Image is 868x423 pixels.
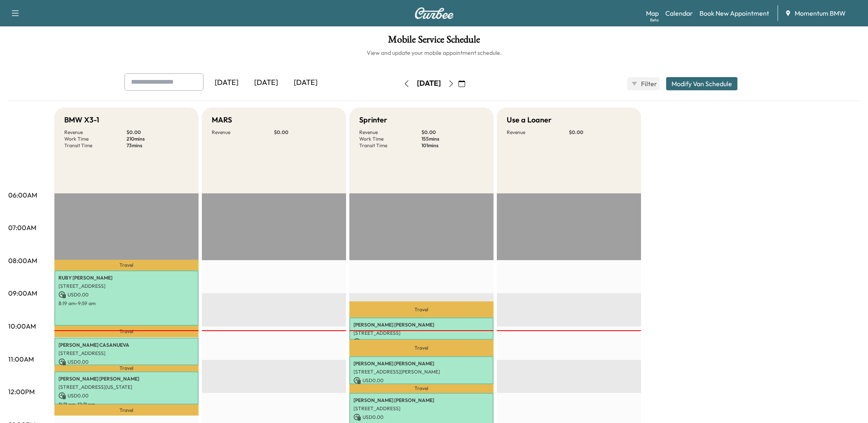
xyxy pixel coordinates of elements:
p: 08:00AM [8,256,37,266]
p: [STREET_ADDRESS] [353,405,489,412]
p: [STREET_ADDRESS] [58,350,194,357]
p: [PERSON_NAME] CASANUEVA [58,342,194,348]
div: [DATE] [417,78,441,89]
p: [STREET_ADDRESS] [353,330,489,336]
p: 11:21 am - 12:21 pm [58,401,194,408]
p: 10:00AM [8,321,36,331]
div: [DATE] [246,73,286,92]
p: Work Time [64,136,126,142]
p: [STREET_ADDRESS] [58,283,194,289]
p: Revenue [507,129,569,136]
p: Travel [349,340,494,356]
p: 73 mins [126,142,189,149]
h5: Sprinter [359,114,387,126]
h5: Use a Loaner [507,114,552,126]
p: 101 mins [421,142,484,149]
p: 09:00AM [8,288,37,298]
p: RUBY [PERSON_NAME] [58,275,194,281]
button: Modify Van Schedule [666,77,737,90]
p: Transit Time [359,142,421,149]
p: [PERSON_NAME] [PERSON_NAME] [58,376,194,382]
p: 07:00AM [8,223,36,233]
a: Book New Appointment [700,8,769,18]
p: Revenue [212,129,274,136]
p: USD 0.00 [353,338,489,345]
p: Travel [54,326,199,337]
h5: MARS [212,114,232,126]
div: [DATE] [286,73,325,92]
p: [PERSON_NAME] [PERSON_NAME] [353,360,489,367]
p: Revenue [359,129,421,136]
p: USD 0.00 [58,358,194,366]
p: [PERSON_NAME] [PERSON_NAME] [353,397,489,404]
p: 8:19 am - 9:59 am [58,300,194,307]
p: Transit Time [64,142,126,149]
p: USD 0.00 [353,377,489,384]
p: 155 mins [421,136,484,142]
div: Beta [650,17,659,23]
p: 210 mins [126,136,189,142]
p: 12:00PM [8,387,35,397]
p: Travel [349,301,494,317]
h1: Mobile Service Schedule [8,35,860,49]
p: $ 0.00 [421,129,484,136]
p: 06:00AM [8,190,37,200]
div: [DATE] [207,73,246,92]
p: $ 0.00 [569,129,631,136]
span: Filter [641,79,656,89]
p: USD 0.00 [58,291,194,298]
a: MapBeta [646,8,659,18]
p: 11:00AM [8,354,34,364]
p: Revenue [64,129,126,136]
p: Travel [54,260,199,270]
button: Filter [627,77,660,90]
p: $ 0.00 [274,129,336,136]
p: Travel [54,404,199,416]
span: Momentum BMW [795,8,846,18]
p: Work Time [359,136,421,142]
p: USD 0.00 [58,392,194,399]
a: Calendar [665,8,693,18]
h6: View and update your mobile appointment schedule. [8,49,860,57]
p: Travel [54,365,199,371]
p: USD 0.00 [353,414,489,421]
p: $ 0.00 [126,129,189,136]
p: Travel [349,384,494,393]
p: [PERSON_NAME] [PERSON_NAME] [353,322,489,328]
h5: BMW X3-1 [64,114,99,126]
img: Curbee Logo [414,7,454,19]
p: [STREET_ADDRESS][PERSON_NAME] [353,369,489,375]
p: [STREET_ADDRESS][US_STATE] [58,384,194,390]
